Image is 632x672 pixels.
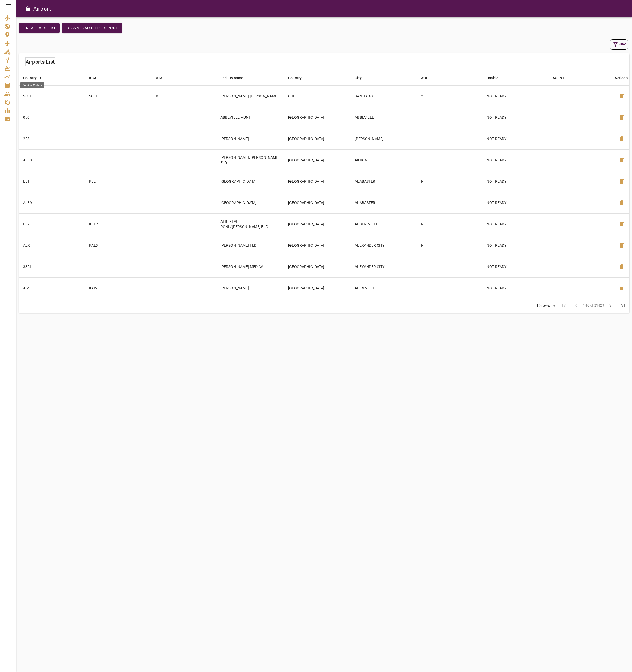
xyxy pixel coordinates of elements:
td: [GEOGRAPHIC_DATA] [216,171,284,192]
span: delete [619,242,625,249]
td: KEET [85,171,150,192]
h6: Airport [33,4,51,13]
span: delete [619,93,625,99]
td: [PERSON_NAME] [216,128,284,149]
td: [GEOGRAPHIC_DATA] [284,171,350,192]
td: [PERSON_NAME]/[PERSON_NAME] FLD [216,149,284,171]
p: NOT READY [487,115,544,120]
td: [GEOGRAPHIC_DATA] [284,256,350,277]
td: [GEOGRAPHIC_DATA] [284,107,350,128]
button: Create airport [19,23,60,33]
td: SCL [150,85,216,107]
td: AL39 [19,192,85,213]
button: Delete Airport [615,154,628,166]
div: IATA [155,75,162,81]
span: delete [619,264,625,270]
td: [PERSON_NAME] [216,277,284,299]
span: delete [619,200,625,206]
td: KAIV [85,277,150,299]
td: ALBERTVILLE [350,213,417,235]
td: ALX [19,235,85,256]
td: AKRON [350,149,417,171]
span: delete [619,136,625,142]
td: [GEOGRAPHIC_DATA] [284,128,350,149]
td: BFZ [19,213,85,235]
p: NOT READY [487,179,544,184]
td: CHL [284,85,350,107]
td: [GEOGRAPHIC_DATA] [284,149,350,171]
td: KALX [85,235,150,256]
p: NOT READY [487,243,544,248]
td: SCEL [19,85,85,107]
div: 10 rows [535,303,551,308]
td: AL03 [19,149,85,171]
button: Delete Airport [615,239,628,252]
span: ICAO [89,75,105,81]
div: AOE [421,75,428,81]
div: AGENT [552,75,565,81]
td: 2A8 [19,128,85,149]
span: last_page [620,303,626,309]
button: Delete Airport [615,132,628,145]
button: Download Files Report [62,23,122,33]
span: Facility name [220,75,250,81]
span: Next Page [604,299,617,312]
div: Usable [487,75,498,81]
td: N [417,171,482,192]
div: Service Orders [20,82,44,88]
div: Country [288,75,302,81]
td: [GEOGRAPHIC_DATA] [284,235,350,256]
p: NOT READY [487,157,544,163]
td: ABBEVILLE [350,107,417,128]
td: ALICEVILLE [350,277,417,299]
td: SCEL [85,85,150,107]
div: City [355,75,362,81]
p: NOT READY [487,200,544,205]
button: Delete Airport [615,175,628,188]
button: Open drawer [23,3,33,14]
td: [PERSON_NAME] [PERSON_NAME] [216,85,284,107]
td: SANTIAGO [350,85,417,107]
td: ALEXANDER CITY [350,256,417,277]
button: Delete Airport [615,282,628,294]
td: [GEOGRAPHIC_DATA] [284,213,350,235]
span: 1-10 of 21829 [583,303,604,308]
span: delete [619,114,625,121]
p: NOT READY [487,221,544,227]
button: Delete Airport [615,196,628,209]
button: Delete Airport [615,90,628,102]
span: delete [619,178,625,185]
td: [GEOGRAPHIC_DATA] [284,277,350,299]
span: IATA [155,75,169,81]
span: delete [619,221,625,227]
td: [PERSON_NAME] [350,128,417,149]
span: Usable [487,75,505,81]
span: Country ID [23,75,48,81]
span: delete [619,285,625,291]
td: ALABASTER [350,192,417,213]
td: 33AL [19,256,85,277]
td: Y [417,85,482,107]
td: ALBERTVILLE RGNL/[PERSON_NAME] FLD [216,213,284,235]
td: KBFZ [85,213,150,235]
td: [PERSON_NAME] MEDICAL [216,256,284,277]
td: [PERSON_NAME] FLD [216,235,284,256]
span: Last Page [617,299,629,312]
p: NOT READY [487,264,544,269]
span: City [355,75,368,81]
h6: Airports List [26,58,55,66]
button: Delete Airport [615,260,628,273]
p: NOT READY [487,136,544,141]
td: ALABASTER [350,171,417,192]
td: [GEOGRAPHIC_DATA] [284,192,350,213]
p: NOT READY [487,93,544,99]
span: AGENT [552,75,572,81]
button: Filter [610,39,628,50]
td: N [417,235,482,256]
td: N [417,213,482,235]
td: [GEOGRAPHIC_DATA] [216,192,284,213]
button: Delete Airport [615,218,628,230]
span: First Page [557,299,570,312]
div: 10 rows [533,302,557,310]
td: EET [19,171,85,192]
